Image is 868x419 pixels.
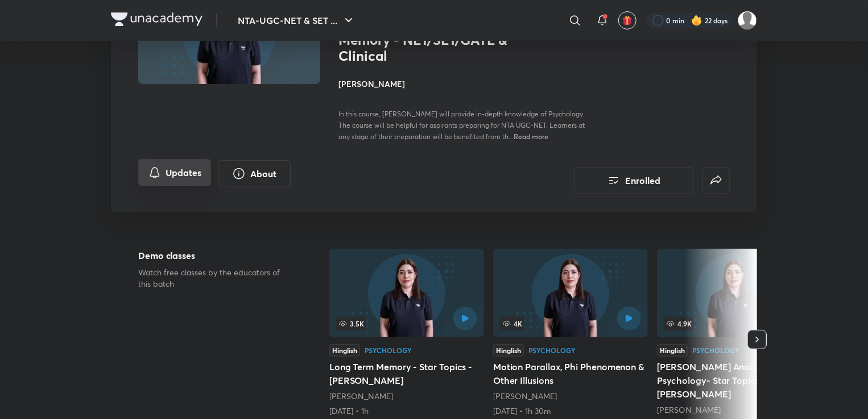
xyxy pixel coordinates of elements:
[493,249,648,417] a: Motion Parallax, Phi Phenomenon & Other Illusions
[138,249,293,262] h5: Demo classes
[138,267,293,290] p: Watch free classes by the educators of this batch
[618,11,636,30] button: avatar
[574,167,693,194] button: Enrolled
[218,160,291,187] button: About
[500,317,524,330] span: 4K
[493,391,557,401] a: [PERSON_NAME]
[691,15,702,26] img: streak
[329,405,484,417] div: 14th Apr • 1h
[365,347,412,354] div: Psychology
[493,405,648,417] div: 13th Apr • 1h 30m
[336,317,366,330] span: 3.5K
[622,15,633,26] img: avatar
[329,360,484,387] h5: Long Term Memory - Star Topics - [PERSON_NAME]
[329,249,484,417] a: 3.5KHinglishPsychologyLong Term Memory - Star Topics - [PERSON_NAME][PERSON_NAME][DATE] • 1h
[338,78,593,90] h4: [PERSON_NAME]
[493,249,648,417] a: 4KHinglishPsychologyMotion Parallax, Phi Phenomenon & Other Illusions[PERSON_NAME][DATE] • 1h 30m
[657,404,812,416] div: Hafsa Malik
[493,391,648,402] div: Hafsa Malik
[338,110,585,141] span: In this course, [PERSON_NAME] will provide in-depth knowledge of Psychology. The course will be h...
[329,391,393,401] a: [PERSON_NAME]
[231,9,362,32] button: NTA-UGC-NET & SET ...
[111,12,202,26] img: Company Logo
[493,344,524,357] div: Hinglish
[702,167,730,194] button: false
[528,347,576,354] div: Psychology
[329,344,360,357] div: Hinglish
[657,360,812,401] h5: [PERSON_NAME] Analytical Psychology- Star Topics - [PERSON_NAME]
[657,404,721,415] a: [PERSON_NAME]
[514,132,548,141] span: Read more
[111,12,202,29] a: Company Logo
[138,159,211,186] button: Updates
[329,249,484,417] a: Long Term Memory - Star Topics - Hafsa Malik
[493,360,648,387] h5: Motion Parallax, Phi Phenomenon & Other Illusions
[664,317,694,330] span: 4.9K
[657,344,688,357] div: Hinglish
[329,391,484,402] div: Hafsa Malik
[738,11,757,30] img: Atia khan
